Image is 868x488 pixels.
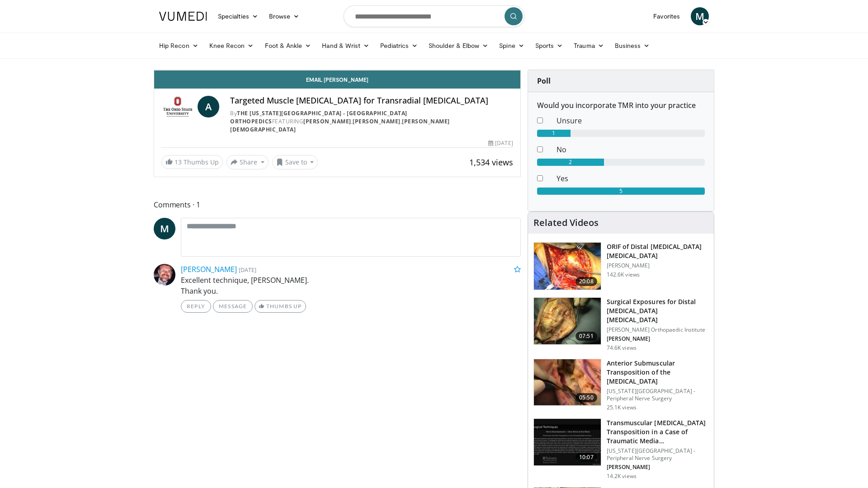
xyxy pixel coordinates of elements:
[576,332,597,341] span: 07:51
[691,7,709,25] a: M
[353,117,401,125] a: [PERSON_NAME]
[533,418,708,480] a: 10:07 Transmuscular [MEDICAL_DATA] Transposition in a Case of Traumatic Media… [US_STATE][GEOGRAP...
[607,326,708,333] p: [PERSON_NAME] Orthopaedic Institute
[230,109,407,125] a: The [US_STATE][GEOGRAPHIC_DATA] - [GEOGRAPHIC_DATA] Orthopedics
[204,37,259,55] a: Knee Recon
[161,96,194,117] img: The Ohio State University - Wexner Medical Center Orthopedics
[230,117,450,133] a: [PERSON_NAME][DEMOGRAPHIC_DATA]
[469,157,513,168] span: 1,534 views
[154,218,175,239] a: M
[230,109,513,134] div: By FEATURING , ,
[537,188,705,195] div: 5
[534,359,601,406] img: susm3_1.png.150x105_q85_crop-smart_upscale.jpg
[344,5,524,27] input: Search topics, interventions
[154,264,175,286] img: Avatar
[534,243,601,290] img: orif-sanch_3.png.150x105_q85_crop-smart_upscale.jpg
[537,76,551,86] strong: Poll
[154,70,520,70] video-js: Video Player
[537,101,705,110] h6: Would you incorporate TMR into your practice
[181,264,237,274] a: [PERSON_NAME]
[181,300,211,313] a: Reply
[213,300,253,313] a: Message
[550,173,712,184] dd: Yes
[534,419,601,466] img: Videography---Title-Standard_1.jpg.150x105_q85_crop-smart_upscale.jpg
[607,335,708,343] p: [PERSON_NAME]
[264,7,305,25] a: Browse
[550,115,712,126] dd: Unsure
[181,275,521,296] p: Excellent technique, [PERSON_NAME]. Thank you.
[568,37,609,55] a: Trauma
[576,453,597,462] span: 10:07
[607,418,708,446] h3: Transmuscular [MEDICAL_DATA] Transposition in a Case of Traumatic Media…
[533,242,708,290] a: 20:08 ORIF of Distal [MEDICAL_DATA] [MEDICAL_DATA] [PERSON_NAME] 142.6K views
[375,37,423,55] a: Pediatrics
[607,447,708,462] p: [US_STATE][GEOGRAPHIC_DATA] - Peripheral Nerve Surgery
[607,359,708,386] h3: Anterior Submuscular Transposition of the [MEDICAL_DATA]
[255,300,306,313] a: Thumbs Up
[607,473,637,480] p: 14.2K views
[607,297,708,324] h3: Surgical Exposures for Distal [MEDICAL_DATA] [MEDICAL_DATA]
[533,297,708,352] a: 07:51 Surgical Exposures for Distal [MEDICAL_DATA] [MEDICAL_DATA] [PERSON_NAME] Orthopaedic Insti...
[259,37,317,55] a: Foot & Ankle
[226,155,269,169] button: Share
[576,277,597,286] span: 20:08
[494,37,529,55] a: Spine
[316,37,375,55] a: Hand & Wrist
[607,262,708,269] p: [PERSON_NAME]
[154,70,520,89] a: Email [PERSON_NAME]
[161,155,223,169] a: 13 Thumbs Up
[212,7,264,25] a: Specialties
[154,199,521,211] span: Comments 1
[488,139,513,147] div: [DATE]
[607,242,708,260] h3: ORIF of Distal [MEDICAL_DATA] [MEDICAL_DATA]
[607,388,708,402] p: [US_STATE][GEOGRAPHIC_DATA] - Peripheral Nerve Surgery
[534,298,601,345] img: 70322_0000_3.png.150x105_q85_crop-smart_upscale.jpg
[550,144,712,155] dd: No
[537,130,571,137] div: 1
[533,359,708,411] a: 05:50 Anterior Submuscular Transposition of the [MEDICAL_DATA] [US_STATE][GEOGRAPHIC_DATA] - Peri...
[607,271,640,278] p: 142.6K views
[607,404,637,411] p: 25.1K views
[607,344,637,352] p: 74.6K views
[175,158,182,166] span: 13
[648,7,685,25] a: Favorites
[230,96,513,106] h4: Targeted Muscle [MEDICAL_DATA] for Transradial [MEDICAL_DATA]
[607,464,708,471] p: [PERSON_NAME]
[272,155,318,169] button: Save to
[576,393,597,402] span: 05:50
[303,117,351,125] a: [PERSON_NAME]
[537,159,604,166] div: 2
[609,37,656,55] a: Business
[159,12,207,21] img: VuMedi Logo
[239,266,256,274] small: [DATE]
[533,217,599,228] h4: Related Videos
[530,37,569,55] a: Sports
[423,37,494,55] a: Shoulder & Elbow
[154,37,204,55] a: Hip Recon
[198,96,219,117] a: A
